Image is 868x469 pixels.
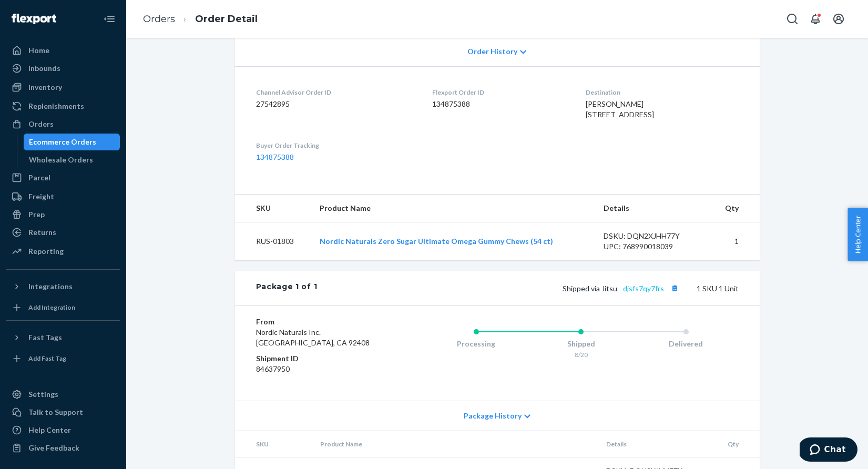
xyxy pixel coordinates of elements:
[847,208,868,261] button: Help Center
[713,431,759,457] th: Qty
[623,284,664,293] a: djsfs7qy7frs
[135,4,266,35] ol: breadcrumbs
[805,8,826,29] button: Open notifications
[563,284,682,293] span: Shipped via Jitsu
[6,422,120,439] a: Help Center
[604,241,702,252] div: UPC: 768990018039
[782,8,803,29] button: Open Search Box
[634,339,739,349] div: Delivered
[586,99,654,119] span: [PERSON_NAME] [STREET_ADDRESS]
[6,188,120,205] a: Freight
[6,42,120,59] a: Home
[6,243,120,260] a: Reporting
[28,246,64,257] div: Reporting
[28,281,73,292] div: Integrations
[256,88,416,97] dt: Channel Advisor Order ID
[256,281,318,295] div: Package 1 of 1
[28,172,50,183] div: Parcel
[6,329,120,346] button: Fast Tags
[28,45,49,56] div: Home
[12,14,56,24] img: Flexport logo
[256,99,416,109] dd: 27542895
[311,195,595,222] th: Product Name
[586,88,739,97] dt: Destination
[528,339,634,349] div: Shipped
[143,13,175,25] a: Orders
[6,206,120,223] a: Prep
[6,299,120,316] a: Add Integration
[256,317,382,327] dt: From
[28,209,45,220] div: Prep
[828,8,849,29] button: Open account menu
[6,116,120,132] a: Orders
[28,101,84,111] div: Replenishments
[256,152,294,161] a: 134875388
[28,227,56,238] div: Returns
[6,278,120,295] button: Integrations
[28,407,83,417] div: Talk to Support
[256,328,370,347] span: Nordic Naturals Inc. [GEOGRAPHIC_DATA], CA 92408
[28,332,62,343] div: Fast Tags
[28,354,66,363] div: Add Fast Tag
[28,63,60,74] div: Inbounds
[256,364,382,374] dd: 84637950
[6,169,120,186] a: Parcel
[432,88,569,97] dt: Flexport Order ID
[432,99,569,109] dd: 134875388
[28,82,62,93] div: Inventory
[256,141,416,150] dt: Buyer Order Tracking
[528,350,634,359] div: 8/20
[195,13,258,25] a: Order Detail
[6,224,120,241] a: Returns
[464,411,522,421] span: Package History
[235,431,312,457] th: SKU
[710,222,759,261] td: 1
[28,119,54,129] div: Orders
[29,155,93,165] div: Wholesale Orders
[28,191,54,202] div: Freight
[6,60,120,77] a: Inbounds
[6,440,120,456] button: Give Feedback
[28,425,71,435] div: Help Center
[24,134,120,150] a: Ecommerce Orders
[320,237,553,246] a: Nordic Naturals Zero Sugar Ultimate Omega Gummy Chews (54 ct)
[604,231,702,241] div: DSKU: DQN2XJHH77Y
[6,79,120,96] a: Inventory
[6,386,120,403] a: Settings
[800,437,857,464] iframe: Opens a widget where you can chat to one of our agents
[235,195,311,222] th: SKU
[99,8,120,29] button: Close Navigation
[424,339,529,349] div: Processing
[312,431,598,457] th: Product Name
[6,98,120,115] a: Replenishments
[595,195,711,222] th: Details
[668,281,682,295] button: Copy tracking number
[710,195,759,222] th: Qty
[24,151,120,168] a: Wholesale Orders
[29,137,96,147] div: Ecommerce Orders
[317,281,738,295] div: 1 SKU 1 Unit
[28,443,79,453] div: Give Feedback
[235,222,311,261] td: RUS-01803
[28,303,75,312] div: Add Integration
[467,46,517,57] span: Order History
[6,404,120,421] button: Talk to Support
[28,389,58,400] div: Settings
[256,353,382,364] dt: Shipment ID
[598,431,713,457] th: Details
[6,350,120,367] a: Add Fast Tag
